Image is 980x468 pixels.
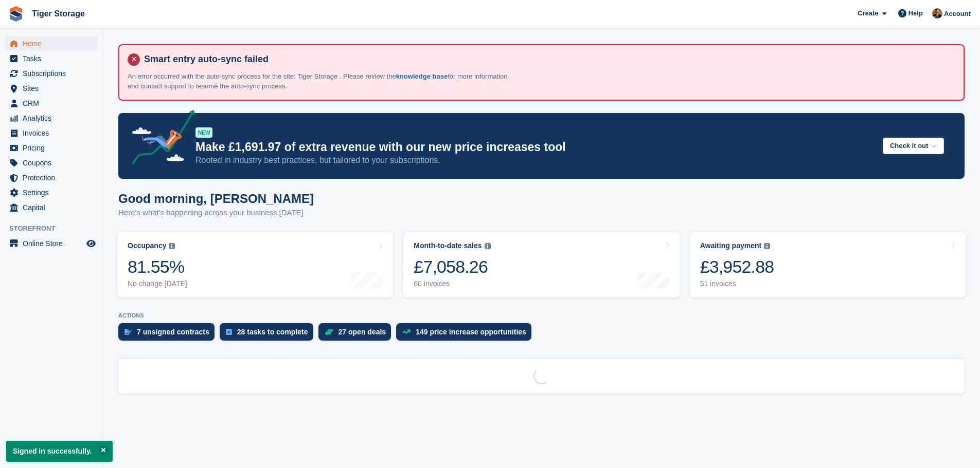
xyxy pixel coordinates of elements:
[23,126,84,140] span: Invoices
[23,236,84,251] span: Online Store
[128,71,513,91] p: An error occurred with the auto-sync process for the site: Tiger Storage . Please review the for ...
[5,96,97,110] a: menu
[700,241,762,250] div: Awaiting payment
[700,256,774,277] div: £3,952.88
[23,81,84,96] span: Sites
[764,243,770,249] img: icon-info-grey-7440780725fd019a000dd9b08b2336e03edf1995a4989e88bcd33f0948082b44.svg
[5,51,97,66] a: menu
[85,237,97,250] a: Preview store
[318,323,397,346] a: 27 open deals
[932,8,942,18] img: Adam Herbert
[220,323,318,346] a: 28 tasks to complete
[8,6,24,22] img: stora-icon-8386f47178a22dfd0bd8f6a31ec36ba5ce8667c1dd55bd0f319d3a0aa187defe.svg
[700,279,774,288] div: 51 invoices
[195,155,875,166] p: Rooted in industry best practices, but tailored to your subscriptions.
[23,51,84,66] span: Tasks
[118,192,314,205] h1: Good morning, [PERSON_NAME]
[128,279,187,288] div: No change [DATE]
[5,66,97,81] a: menu
[416,328,526,336] div: 149 price increase opportunities
[23,171,84,185] span: Protection
[5,111,97,125] a: menu
[414,279,490,288] div: 60 invoices
[414,241,482,250] div: Month-to-date sales
[118,323,220,346] a: 7 unsigned contracts
[5,171,97,185] a: menu
[6,441,113,462] p: Signed in successfully.
[23,111,84,125] span: Analytics
[23,66,84,81] span: Subscriptions
[908,8,923,18] span: Help
[140,53,955,65] h4: Smart entry auto-sync failed
[117,232,393,297] a: Occupancy 81.55% No change [DATE]
[5,200,97,215] a: menu
[485,243,491,249] img: icon-info-grey-7440780725fd019a000dd9b08b2336e03edf1995a4989e88bcd33f0948082b44.svg
[23,185,84,200] span: Settings
[28,5,89,22] a: Tiger Storage
[858,8,878,18] span: Create
[325,328,333,335] img: deal-1b604bf984904fb50ccaf53a9ad4b4a5d6e5aea283cecdc64d6e3604feb123c2.svg
[883,138,944,155] button: Check it out →
[944,9,971,19] span: Account
[23,141,84,155] span: Pricing
[226,329,232,335] img: task-75834270c22a3079a89374b754ae025e5fb1db73e45f91037f5363f120a921f8.svg
[195,140,875,155] p: Make £1,691.97 of extra revenue with our new price increases tool
[5,36,97,51] a: menu
[402,329,411,334] img: price_increase_opportunities-93ffe204e8149a01c8c9dc8f82e8f89637d9d84a8eef4429ea346261dce0b2c0.svg
[396,72,448,80] a: knowledge base
[118,312,965,319] p: ACTIONS
[414,256,490,277] div: £7,058.26
[169,243,175,249] img: icon-info-grey-7440780725fd019a000dd9b08b2336e03edf1995a4989e88bcd33f0948082b44.svg
[124,329,132,335] img: contract_signature_icon-13c848040528278c33f63329250d36e43548de30e8caae1d1a13099fd9432cc5.svg
[128,256,187,277] div: 81.55%
[5,156,97,170] a: menu
[23,36,84,51] span: Home
[123,110,195,169] img: price-adjustments-announcement-icon-8257ccfd72463d97f412b2fc003d46551f7dbcb40ab6d574587a9cd5c0d94...
[396,323,537,346] a: 149 price increase opportunities
[195,127,212,138] div: NEW
[23,200,84,215] span: Capital
[403,232,679,297] a: Month-to-date sales £7,058.26 60 invoices
[128,241,166,250] div: Occupancy
[338,328,386,336] div: 27 open deals
[690,232,966,297] a: Awaiting payment £3,952.88 51 invoices
[23,96,84,110] span: CRM
[23,156,84,170] span: Coupons
[118,207,314,219] p: Here's what's happening across your business [DATE]
[237,328,308,336] div: 28 tasks to complete
[5,185,97,200] a: menu
[5,236,97,251] a: menu
[5,141,97,155] a: menu
[137,328,209,336] div: 7 unsigned contracts
[9,223,102,234] span: Storefront
[5,126,97,140] a: menu
[5,81,97,96] a: menu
